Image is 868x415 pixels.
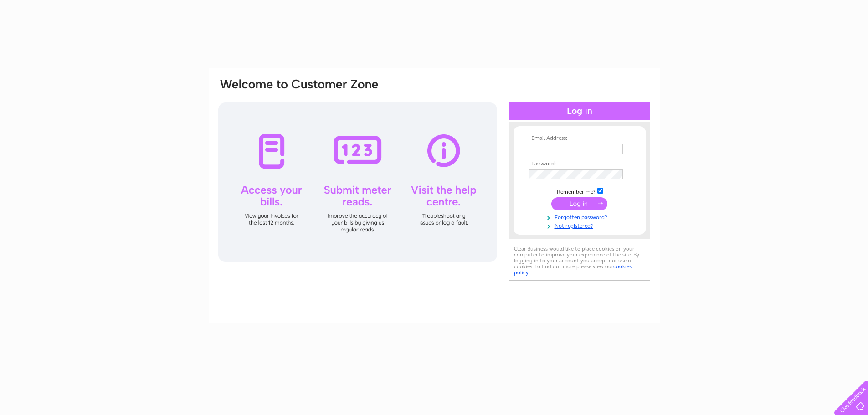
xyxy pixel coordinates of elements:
a: Forgotten password? [529,212,632,221]
th: Password: [527,161,632,167]
a: cookies policy [514,263,632,276]
th: Email Address: [527,135,632,142]
a: Not registered? [529,221,632,230]
td: Remember me? [527,186,632,195]
input: Submit [551,197,607,210]
div: Clear Business would like to place cookies on your computer to improve your experience of the sit... [509,241,650,281]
